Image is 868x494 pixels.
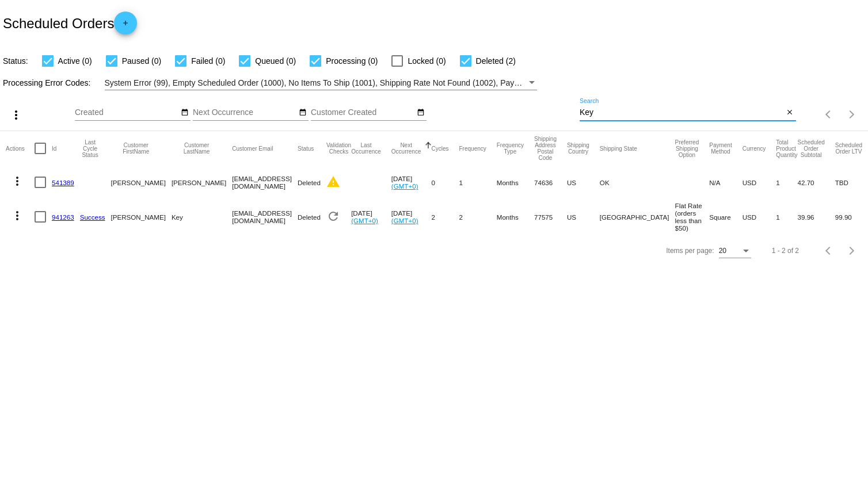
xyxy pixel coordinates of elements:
button: Change sorting for PaymentMethod.Type [709,142,732,155]
button: Change sorting for CustomerFirstName [111,142,161,155]
button: Change sorting for ShippingPostcode [534,136,557,161]
mat-select: Items per page: [719,247,751,255]
mat-cell: 1 [776,166,797,199]
mat-cell: Square [709,199,742,235]
mat-icon: date_range [299,108,307,117]
button: Change sorting for CurrencyIso [743,145,766,152]
mat-icon: warning [326,175,340,189]
span: Failed (0) [191,54,225,68]
button: Change sorting for CustomerLastName [172,142,222,155]
button: Previous page [817,239,840,262]
mat-icon: more_vert [10,174,24,188]
mat-cell: 1 [459,166,497,199]
mat-cell: USD [743,199,776,235]
button: Change sorting for Status [298,145,314,152]
mat-select: Filter by Processing Error Codes [105,76,538,90]
a: 941263 [52,213,74,221]
mat-cell: Flat Rate (orders less than $50) [675,199,710,235]
mat-cell: [DATE] [391,199,432,235]
input: Search [580,108,784,117]
mat-cell: [EMAIL_ADDRESS][DOMAIN_NAME] [232,199,298,235]
span: 20 [719,247,726,255]
button: Change sorting for PreferredShippingOption [675,139,699,158]
button: Change sorting for Cycles [432,145,449,152]
mat-cell: 0 [432,166,459,199]
mat-cell: 42.70 [798,166,835,199]
mat-cell: N/A [709,166,742,199]
mat-cell: Months [497,166,534,199]
mat-icon: refresh [326,209,340,223]
mat-header-cell: Total Product Quantity [776,131,797,166]
button: Change sorting for Subtotal [798,139,825,158]
span: Paused (0) [122,54,161,68]
button: Change sorting for ShippingCountry [567,142,589,155]
a: 541389 [52,179,74,186]
button: Change sorting for ShippingState [600,145,637,152]
mat-cell: US [567,166,600,199]
mat-cell: 2 [459,199,497,235]
mat-cell: Key [172,199,232,235]
a: Success [80,213,105,221]
button: Change sorting for LastProcessingCycleId [80,139,101,158]
mat-icon: date_range [417,108,425,117]
button: Previous page [817,103,840,126]
button: Change sorting for Frequency [459,145,486,152]
a: (GMT+0) [391,182,418,190]
mat-cell: 77575 [534,199,567,235]
mat-cell: OK [600,166,675,199]
button: Change sorting for LifetimeValue [835,142,862,155]
mat-icon: more_vert [10,209,24,223]
span: Processing (0) [326,54,378,68]
mat-cell: [PERSON_NAME] [172,166,232,199]
button: Change sorting for NextOccurrenceUtc [391,142,421,155]
div: Items per page: [666,247,714,255]
div: 1 - 2 of 2 [772,247,799,255]
button: Change sorting for CustomerEmail [232,145,273,152]
button: Clear [784,107,796,119]
span: Locked (0) [408,54,446,68]
mat-cell: Months [497,199,534,235]
mat-cell: 39.96 [798,199,835,235]
mat-header-cell: Validation Checks [326,131,351,166]
a: (GMT+0) [391,217,418,224]
a: (GMT+0) [351,217,378,224]
mat-cell: [DATE] [391,166,432,199]
mat-cell: [PERSON_NAME] [111,166,172,199]
span: Deleted (2) [476,54,516,68]
mat-icon: date_range [181,108,189,117]
mat-icon: more_vert [9,108,23,122]
mat-cell: 2 [432,199,459,235]
button: Change sorting for FrequencyType [497,142,524,155]
h2: Scheduled Orders [3,12,137,35]
mat-header-cell: Actions [6,131,35,166]
button: Next page [840,103,863,126]
span: Deleted [298,179,321,186]
mat-cell: [DATE] [351,199,391,235]
input: Created [75,108,178,117]
button: Next page [840,239,863,262]
mat-cell: [GEOGRAPHIC_DATA] [600,199,675,235]
mat-cell: [PERSON_NAME] [111,199,172,235]
span: Queued (0) [255,54,296,68]
mat-cell: 1 [776,199,797,235]
mat-cell: 74636 [534,166,567,199]
span: Deleted [298,213,321,221]
input: Next Occurrence [193,108,296,117]
mat-icon: close [786,108,794,117]
button: Change sorting for Id [52,145,56,152]
mat-icon: add [119,19,132,33]
span: Processing Error Codes: [3,78,91,87]
button: Change sorting for LastOccurrenceUtc [351,142,381,155]
mat-cell: USD [743,166,776,199]
span: Active (0) [58,54,92,68]
mat-cell: [EMAIL_ADDRESS][DOMAIN_NAME] [232,166,298,199]
mat-cell: US [567,199,600,235]
span: Status: [3,56,28,66]
input: Customer Created [311,108,414,117]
